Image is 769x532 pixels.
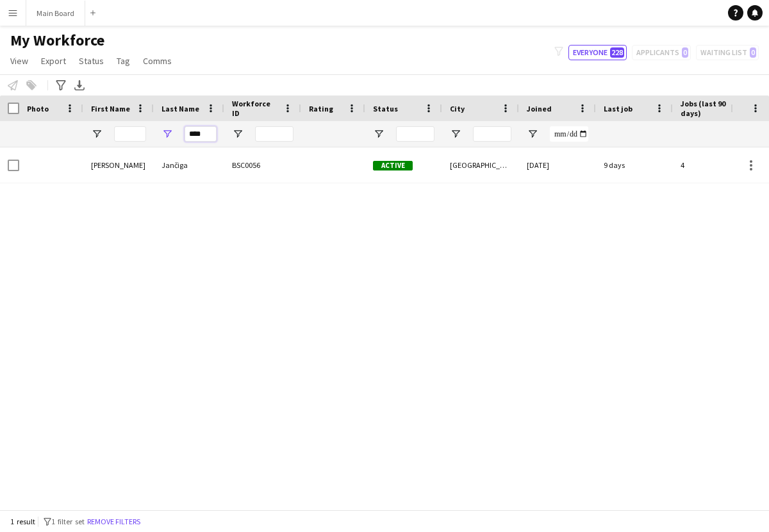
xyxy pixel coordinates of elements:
a: View [5,53,33,69]
a: Comms [138,53,177,69]
span: Export [41,55,66,67]
button: Open Filter Menu [91,128,103,140]
span: Status [79,55,104,67]
div: Jančiga [154,147,224,183]
span: Tag [117,55,130,67]
button: Everyone228 [568,45,627,60]
input: Joined Filter Input [550,126,588,142]
span: Joined [527,104,552,113]
button: Remove filters [85,515,143,529]
input: Last Name Filter Input [185,126,217,142]
button: Open Filter Menu [232,128,244,140]
div: BSC0056 [224,147,301,183]
span: Workforce ID [232,99,278,118]
button: Open Filter Menu [450,128,461,140]
div: [GEOGRAPHIC_DATA] [442,147,519,183]
input: First Name Filter Input [114,126,146,142]
span: First Name [91,104,130,113]
span: View [10,55,28,67]
div: [DATE] [519,147,596,183]
app-action-btn: Export XLSX [72,78,87,93]
button: Open Filter Menu [527,128,538,140]
span: Status [373,104,398,113]
span: Last job [604,104,633,113]
span: City [450,104,465,113]
span: Active [373,161,413,170]
app-action-btn: Advanced filters [53,78,69,93]
span: 228 [610,47,624,58]
button: Main Board [26,1,85,26]
button: Open Filter Menu [373,128,384,140]
a: Status [74,53,109,69]
span: Comms [143,55,172,67]
input: City Filter Input [473,126,511,142]
span: Jobs (last 90 days) [681,99,733,118]
input: Workforce ID Filter Input [255,126,294,142]
span: Photo [27,104,49,113]
a: Export [36,53,71,69]
span: 1 filter set [51,517,85,526]
span: Rating [309,104,333,113]
div: 4 [673,147,756,183]
div: [PERSON_NAME] [83,147,154,183]
a: Tag [112,53,135,69]
button: Open Filter Menu [161,128,173,140]
input: Status Filter Input [396,126,434,142]
div: 9 days [596,147,673,183]
span: My Workforce [10,31,104,50]
span: Last Name [161,104,199,113]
